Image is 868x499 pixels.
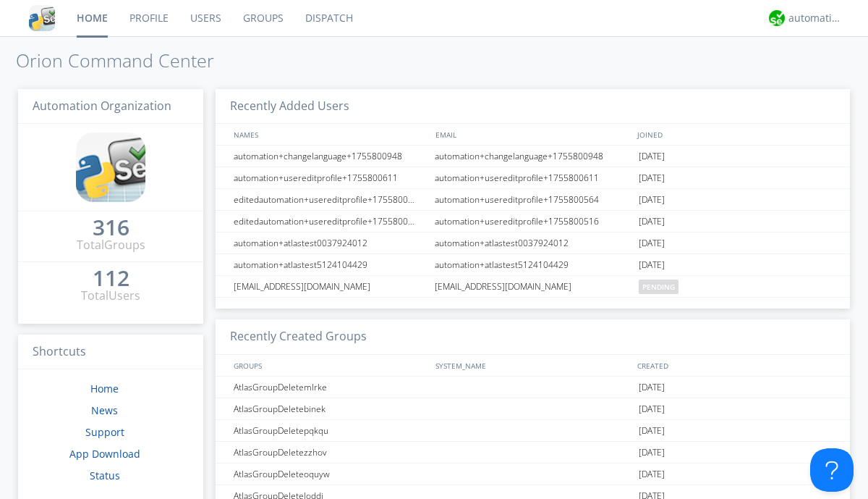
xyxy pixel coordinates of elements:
[230,211,430,232] div: editedautomation+usereditprofile+1755800516
[216,254,850,276] a: automation+atlastest5124104429automation+atlastest5124104429[DATE]
[431,276,635,297] div: [EMAIL_ADDRESS][DOMAIN_NAME]
[216,167,850,189] a: automation+usereditprofile+1755800611automation+usereditprofile+1755800611[DATE]
[634,355,836,376] div: CREATED
[216,377,850,398] a: AtlasGroupDeletemlrke[DATE]
[432,355,634,376] div: SYSTEM_NAME
[431,211,635,232] div: automation+usereditprofile+1755800516
[18,335,203,370] h3: Shortcuts
[216,211,850,232] a: editedautomation+usereditprofile+1755800516automation+usereditprofile+1755800516[DATE]
[639,167,665,189] span: [DATE]
[788,11,843,25] div: automation+atlas
[90,382,119,395] a: Home
[90,469,120,482] a: Status
[91,403,118,417] a: News
[230,464,430,485] div: AtlasGroupDeleteoquyw
[216,276,850,298] a: [EMAIL_ADDRESS][DOMAIN_NAME][EMAIL_ADDRESS][DOMAIN_NAME]pending
[634,124,836,145] div: JOINED
[216,420,850,442] a: AtlasGroupDeletepqkqu[DATE]
[639,232,665,254] span: [DATE]
[230,167,430,188] div: automation+usereditprofile+1755800611
[431,146,635,167] div: automation+changelanguage+1755800948
[93,220,129,235] div: 316
[639,146,665,167] span: [DATE]
[431,232,635,253] div: automation+atlastest0037924012
[230,355,428,376] div: GROUPS
[216,232,850,254] a: automation+atlastest0037924012automation+atlastest0037924012[DATE]
[69,447,140,461] a: App Download
[230,276,430,297] div: [EMAIL_ADDRESS][DOMAIN_NAME]
[769,10,785,26] img: d2d01cd9b4174d08988066c6d424eccd
[230,189,430,210] div: editedautomation+usereditprofile+1755800564
[639,211,665,232] span: [DATE]
[639,420,665,442] span: [DATE]
[29,5,55,31] img: cddb5a64eb264b2086981ab96f4c1ba7
[431,189,635,210] div: automation+usereditprofile+1755800564
[216,146,850,167] a: automation+changelanguage+1755800948automation+changelanguage+1755800948[DATE]
[93,271,129,288] a: 112
[639,280,678,294] span: pending
[639,189,665,211] span: [DATE]
[639,464,665,485] span: [DATE]
[85,425,124,439] a: Support
[230,254,430,275] div: automation+atlastest5124104429
[216,398,850,420] a: AtlasGroupDeletebinek[DATE]
[810,448,854,492] iframe: Toggle Customer Support
[230,146,430,167] div: automation+changelanguage+1755800948
[33,98,171,114] span: Automation Organization
[230,377,430,398] div: AtlasGroupDeletemlrke
[77,237,145,253] div: Total Groups
[93,271,129,285] div: 112
[93,220,129,237] a: 316
[216,89,850,125] h3: Recently Added Users
[639,398,665,420] span: [DATE]
[431,167,635,188] div: automation+usereditprofile+1755800611
[81,288,140,304] div: Total Users
[639,377,665,398] span: [DATE]
[639,254,665,276] span: [DATE]
[216,319,850,355] h3: Recently Created Groups
[639,442,665,464] span: [DATE]
[216,189,850,211] a: editedautomation+usereditprofile+1755800564automation+usereditprofile+1755800564[DATE]
[230,420,430,441] div: AtlasGroupDeletepqkqu
[431,254,635,275] div: automation+atlastest5124104429
[230,442,430,463] div: AtlasGroupDeletezzhov
[230,398,430,419] div: AtlasGroupDeletebinek
[432,124,634,145] div: EMAIL
[216,464,850,485] a: AtlasGroupDeleteoquyw[DATE]
[230,232,430,253] div: automation+atlastest0037924012
[216,442,850,464] a: AtlasGroupDeletezzhov[DATE]
[76,133,145,202] img: cddb5a64eb264b2086981ab96f4c1ba7
[230,124,428,145] div: NAMES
